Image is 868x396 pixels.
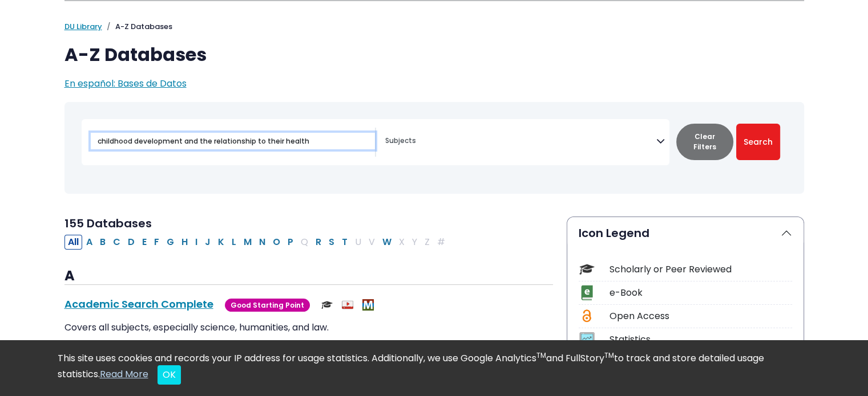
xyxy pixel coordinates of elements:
[736,124,780,160] button: Submit for Search Results
[64,21,102,32] a: DU Library
[91,133,375,149] input: Search database by title or keyword
[321,299,333,311] img: Scholarly or Peer Reviewed
[124,235,138,250] button: Filter Results D
[158,365,181,385] button: Close
[110,235,124,250] button: Filter Results C
[579,262,595,277] img: Icon Scholarly or Peer Reviewed
[64,235,450,248] div: Alpha-list to filter by first letter of database name
[580,308,594,324] img: Icon Open Access
[240,235,255,250] button: Filter Results M
[192,235,201,250] button: Filter Results I
[201,235,214,250] button: Filter Results J
[325,235,338,250] button: Filter Results S
[64,215,152,231] span: 155 Databases
[151,235,163,250] button: Filter Results F
[96,235,109,250] button: Filter Results B
[362,299,374,311] img: MeL (Michigan electronic Library)
[215,235,228,250] button: Filter Results K
[64,235,82,250] button: All
[579,332,595,347] img: Icon Statistics
[256,235,269,250] button: Filter Results N
[102,21,172,32] li: A-Z Databases
[163,235,177,250] button: Filter Results G
[64,268,553,285] h3: A
[609,263,792,276] div: Scholarly or Peer Reviewed
[676,124,733,160] button: Clear Filters
[609,309,792,323] div: Open Access
[64,44,804,66] h1: A-Z Databases
[139,235,150,250] button: Filter Results E
[536,350,546,360] sup: TM
[100,368,148,381] a: Read More
[83,235,96,250] button: Filter Results A
[64,102,804,194] nav: Search filters
[609,333,792,346] div: Statistics
[338,235,351,250] button: Filter Results T
[342,299,353,311] img: Audio & Video
[312,235,325,250] button: Filter Results R
[225,299,310,312] span: Good Starting Point
[178,235,191,250] button: Filter Results H
[604,350,614,360] sup: TM
[64,297,213,311] a: Academic Search Complete
[228,235,240,250] button: Filter Results L
[58,352,811,385] div: This site uses cookies and records your IP address for usage statistics. Additionally, we use Goo...
[64,21,804,32] nav: breadcrumb
[609,286,792,300] div: e-Book
[567,217,804,249] button: Icon Legend
[379,235,395,250] button: Filter Results W
[385,137,656,146] textarea: Search
[269,235,284,250] button: Filter Results O
[284,235,297,250] button: Filter Results P
[64,77,187,90] a: En español: Bases de Datos
[579,285,595,300] img: Icon e-Book
[64,321,553,334] p: Covers all subjects, especially science, humanities, and law.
